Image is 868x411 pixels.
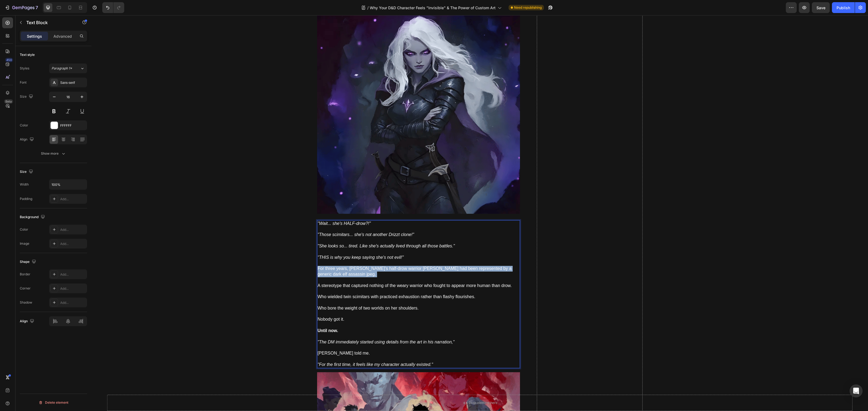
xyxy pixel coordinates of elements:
[4,99,13,104] div: Beta
[226,301,428,318] p: Nobody got it.
[20,52,35,57] div: Text style
[816,5,825,10] span: Save
[41,151,66,156] div: Show more
[49,180,87,189] input: Auto
[2,2,40,13] button: 7
[26,19,72,26] p: Text Block
[20,123,28,128] div: Color
[60,123,86,128] div: FFFFFF
[226,313,247,318] strong: Until now.
[20,300,32,305] div: Shadow
[226,240,312,244] i: "THIS is why you keep saying she's not evil!"
[60,300,86,305] div: Add...
[20,241,29,246] div: Image
[53,33,72,39] p: Advanced
[226,335,428,341] p: [PERSON_NAME] told me.
[226,217,323,222] i: "Those scimitars... she's not another Drizzt clone!"
[226,290,428,296] p: Who bore the weight of two worlds on her shoulders.
[20,286,31,291] div: Corner
[514,5,542,10] span: Need republishing
[20,168,34,176] div: Size
[20,272,30,277] div: Border
[60,272,86,277] div: Add...
[60,197,86,202] div: Add...
[5,58,13,62] div: 450
[226,347,342,352] i: "For the first time, it feels like my character actually existed."
[60,286,86,291] div: Add...
[20,318,35,325] div: Align
[20,66,29,71] div: Styles
[20,258,37,266] div: Shape
[226,205,429,353] div: Rich Text Editor. Editing area: main
[226,324,363,329] i: "The DM immediately started using details from the art in his narration,"
[20,182,29,187] div: Width
[377,385,406,390] div: Drop element here
[60,227,86,232] div: Add...
[20,214,46,221] div: Background
[91,15,868,411] iframe: Design area
[20,93,34,100] div: Size
[36,4,38,11] p: 7
[20,227,28,232] div: Color
[39,399,68,406] div: Delete element
[226,206,279,211] i: "Wait... she's HALF-drow?!"
[20,398,87,407] button: Delete element
[20,196,32,201] div: Padding
[226,251,428,273] p: For three years, [PERSON_NAME]'s half-drow warrior [PERSON_NAME] had been represented by a generi...
[20,80,27,85] div: Font
[226,228,363,233] i: "She looks so... tired. Like she's actually lived through all those battles."
[49,63,87,73] button: Paragraph 1*
[832,2,855,13] button: Publish
[52,66,72,71] span: Paragraph 1*
[812,2,830,13] button: Save
[60,241,86,246] div: Add...
[226,279,428,285] p: Who wielded twin scimitars with practiced exhaustion rather than flashy flourishes.
[367,5,369,11] span: /
[102,2,124,13] div: Undo/Redo
[27,33,42,39] p: Settings
[20,149,87,158] button: Show more
[837,5,850,11] div: Publish
[20,136,35,143] div: Align
[370,5,496,11] span: Why Your D&D Character Feels "Invisible" & The Power of Custom Art
[60,80,86,85] div: Sans-serif
[850,384,863,397] div: Open Intercom Messenger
